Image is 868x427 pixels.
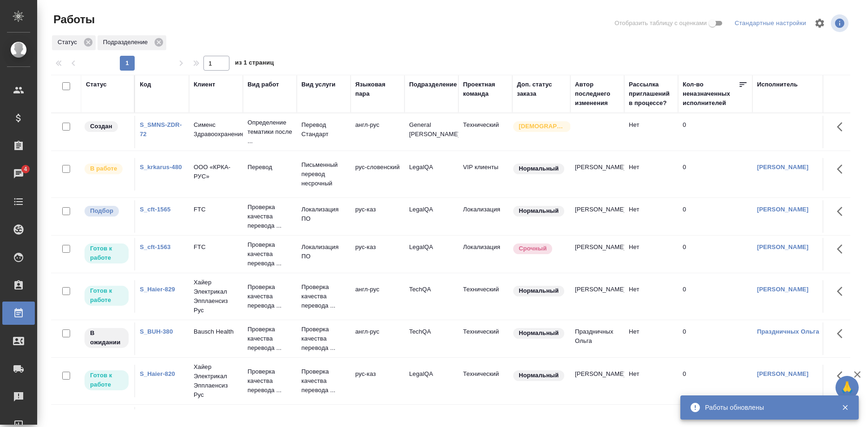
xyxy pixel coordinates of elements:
p: Проверка качества перевода ... [301,282,346,310]
div: Кол-во неназначенных исполнителей [683,80,738,108]
td: Нет [624,322,678,355]
td: 0 [678,200,752,233]
a: S_cft-1565 [140,206,170,213]
p: Локализация ПО [301,243,346,261]
p: Проверка качества перевода ... [301,325,346,353]
a: Праздничных Ольга [757,328,819,335]
div: Исполнитель может приступить к работе [84,285,130,307]
div: Исполнитель назначен, приступать к работе пока рано [84,327,130,349]
p: Нормальный [519,328,559,338]
div: Код [140,80,151,89]
div: Вид услуги [301,80,336,89]
p: ООО «КРКА-РУС» [194,163,238,181]
td: LegalQA [405,365,458,397]
button: Здесь прячутся важные кнопки [831,200,854,223]
div: Доп. статус заказа [517,80,566,99]
td: рус-каз [351,238,405,270]
td: 0 [678,116,752,148]
td: General [PERSON_NAME] [405,116,458,148]
td: Технический [458,365,512,397]
div: Исполнитель [757,80,798,89]
p: Bausch Health [194,327,238,336]
a: 4 [2,162,35,185]
p: FTC [194,243,238,252]
td: англ-рус [351,116,405,148]
td: рус-словенский [351,158,405,191]
p: Определение тематики после ... [248,118,292,146]
p: Готов к работе [90,371,123,389]
span: Отобразить таблицу с оценками [614,19,707,28]
td: Нет [624,365,678,397]
td: англ-рус [351,280,405,313]
a: [PERSON_NAME] [757,206,809,213]
div: Статус [86,80,107,89]
div: Исполнитель может приступить к работе [84,243,130,264]
div: Языковая пара [355,80,400,99]
td: LegalQA [405,238,458,270]
p: Письменный перевод несрочный [301,160,346,188]
td: 0 [678,365,752,397]
td: Нет [624,238,678,270]
p: Проверка качества перевода ... [248,240,292,268]
td: Праздничных Ольга [570,322,624,355]
td: рус-каз [351,365,405,397]
td: [PERSON_NAME] [570,158,624,191]
div: Клиент [194,80,215,89]
span: 🙏 [839,378,855,397]
a: S_BUH-380 [140,328,173,335]
p: В работе [90,164,117,173]
p: Нормальный [519,206,559,216]
div: split button [732,16,809,31]
p: Хайер Электрикал Эпплаенсиз Рус [194,278,238,315]
button: Здесь прячутся важные кнопки [831,365,854,387]
td: TechQA [405,322,458,355]
p: Перевод Стандарт [301,120,346,139]
span: Настроить таблицу [809,12,831,34]
a: S_cft-1563 [140,243,170,250]
p: Сименс Здравоохранение [194,120,238,139]
p: Проверка качества перевода ... [248,367,292,395]
a: S_Haier-829 [140,286,175,293]
div: Заказ еще не согласован с клиентом, искать исполнителей рано [84,120,130,133]
p: Проверка качества перевода ... [248,203,292,230]
td: англ-рус [351,322,405,355]
td: Технический [458,322,512,355]
td: Нет [624,280,678,313]
div: Исполнитель может приступить к работе [84,369,130,391]
div: Рассылка приглашений в процессе? [629,80,673,108]
p: Локализация ПО [301,205,346,223]
a: [PERSON_NAME] [757,164,809,171]
td: Нет [624,200,678,233]
p: Нормальный [519,371,559,380]
p: Готов к работе [90,286,123,305]
td: LegalQA [405,158,458,191]
p: Проверка качества перевода ... [248,282,292,310]
button: Здесь прячутся важные кнопки [831,116,854,138]
p: Подразделение [103,38,151,47]
td: рус-каз [351,200,405,233]
td: 0 [678,158,752,191]
td: [PERSON_NAME] [570,200,624,233]
a: [PERSON_NAME] [757,286,809,293]
td: 0 [678,238,752,270]
p: Нормальный [519,164,559,173]
div: Подразделение [98,35,166,50]
a: [PERSON_NAME] [757,370,809,377]
td: 0 [678,280,752,313]
td: [PERSON_NAME] [570,280,624,313]
p: [DEMOGRAPHIC_DATA] [519,122,565,131]
a: S_SMNS-ZDR-72 [140,121,182,138]
div: Вид работ [248,80,279,89]
td: [PERSON_NAME] [570,238,624,270]
p: Готов к работе [90,244,123,263]
div: Проектная команда [463,80,508,99]
p: Статус [58,38,80,47]
td: Технический [458,280,512,313]
td: TechQA [405,280,458,313]
span: 4 [18,164,33,174]
button: Здесь прячутся важные кнопки [831,322,854,345]
td: Нет [624,116,678,148]
td: LegalQA [405,200,458,233]
div: Работы обновлены [705,403,828,412]
p: Проверка качества перевода ... [301,367,346,395]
